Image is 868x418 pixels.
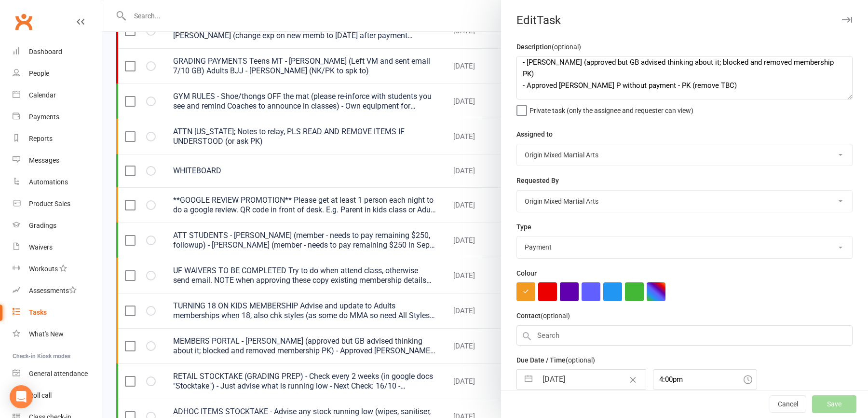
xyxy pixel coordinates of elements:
[10,385,33,408] div: Open Intercom Messenger
[516,325,853,346] input: Search
[13,215,102,237] a: Gradings
[29,156,59,164] div: Messages
[516,56,853,99] textarea: MEMBERS PORTAL - [PERSON_NAME] (approved but GB advised thinking about it; blocked and removed me...
[529,103,693,114] span: Private task (only the assignee and requester can view)
[29,222,56,229] div: Gradings
[29,91,56,99] div: Calendar
[516,129,553,139] label: Assigned to
[13,128,102,150] a: Reports
[13,258,102,280] a: Workouts
[13,302,102,323] a: Tasks
[516,268,537,279] label: Colour
[29,287,77,294] div: Assessments
[13,150,102,171] a: Messages
[13,41,102,63] a: Dashboard
[516,175,559,186] label: Requested By
[13,363,102,385] a: General attendance kiosk mode
[29,200,70,208] div: Product Sales
[516,222,531,232] label: Type
[516,355,595,365] label: Due Date / Time
[29,48,62,56] div: Dashboard
[552,43,581,51] small: (optional)
[29,391,52,399] div: Roll call
[13,385,102,406] a: Roll call
[13,280,102,302] a: Assessments
[566,356,595,364] small: (optional)
[516,310,570,321] label: Contact
[770,396,806,413] button: Cancel
[13,193,102,215] a: Product Sales
[29,113,59,121] div: Payments
[13,84,102,106] a: Calendar
[13,171,102,193] a: Automations
[13,63,102,84] a: People
[12,10,36,34] a: Clubworx
[29,308,47,316] div: Tasks
[516,42,581,52] label: Description
[541,312,570,320] small: (optional)
[13,106,102,128] a: Payments
[13,237,102,258] a: Waivers
[29,243,53,251] div: Waivers
[29,265,58,273] div: Workouts
[29,178,68,186] div: Automations
[624,370,641,389] button: Clear Date
[501,14,868,27] div: Edit Task
[29,330,64,338] div: What's New
[29,70,49,77] div: People
[29,135,53,142] div: Reports
[29,370,88,377] div: General attendance
[13,323,102,345] a: What's New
